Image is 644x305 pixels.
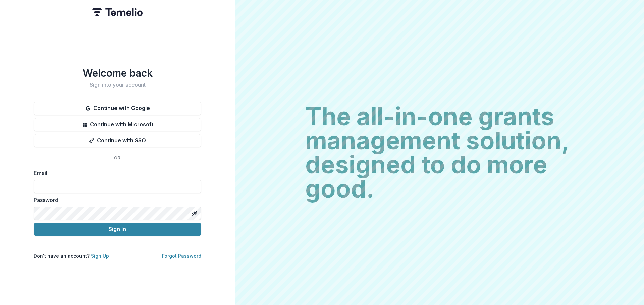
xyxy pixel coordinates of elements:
button: Sign In [34,223,201,236]
label: Password [34,196,197,204]
a: Sign Up [91,253,109,259]
button: Continue with Google [34,102,201,115]
label: Email [34,169,197,177]
h2: Sign into your account [34,82,201,88]
button: Continue with SSO [34,134,201,147]
h1: Welcome back [34,67,201,79]
button: Toggle password visibility [189,208,200,219]
button: Continue with Microsoft [34,118,201,131]
p: Don't have an account? [34,252,109,259]
a: Forgot Password [162,253,201,259]
img: Temelio [92,8,143,16]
